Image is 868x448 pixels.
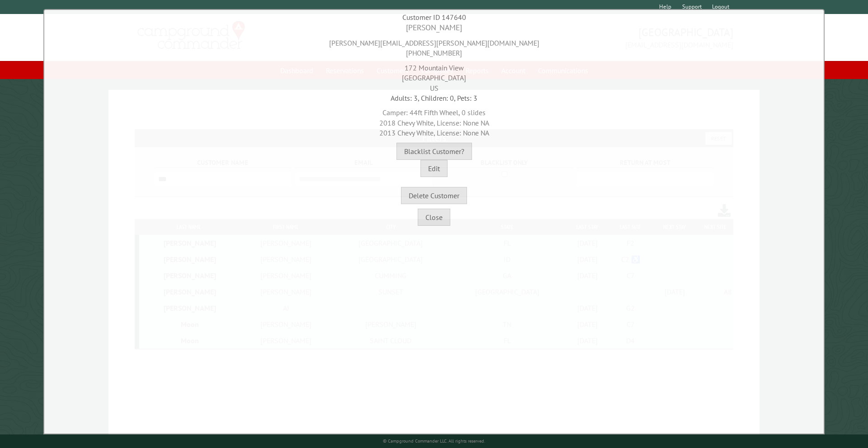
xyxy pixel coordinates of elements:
[396,143,472,160] button: Blacklist Customer?
[47,33,821,58] div: [PERSON_NAME][EMAIL_ADDRESS][PERSON_NAME][DOMAIN_NAME] [PHONE_NUMBER]
[420,160,448,177] button: Edit
[418,209,450,226] button: Close
[379,118,489,127] span: 2018 Chevy White, License: None NA
[383,438,485,444] small: © Campground Commander LLC. All rights reserved.
[47,22,821,33] div: [PERSON_NAME]
[47,103,821,138] div: Camper: 44ft Fifth Wheel, 0 slides
[401,187,467,204] button: Delete Customer
[47,12,821,22] div: Customer ID 147640
[47,93,821,103] div: Adults: 3, Children: 0, Pets: 3
[47,58,821,93] div: 172 Mountain View [GEOGRAPHIC_DATA] US
[379,128,489,137] span: 2013 Chevy White, License: None NA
